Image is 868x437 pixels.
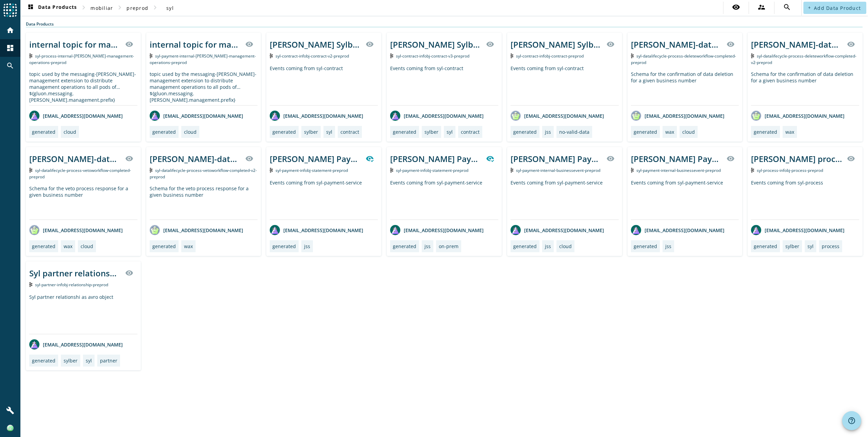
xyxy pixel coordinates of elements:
[29,268,121,279] div: Syl partner relationship topic
[390,153,482,164] div: [PERSON_NAME] Payment infobj of Statement producer
[272,243,296,249] div: generated
[631,71,739,105] div: Schema for the confirmation of data deletion for a given business number
[29,53,32,58] img: Kafka Topic: syl-process-internal-kafka-management-operations-preprod
[150,111,160,121] img: avatar
[88,2,116,14] button: mobiliar
[461,129,480,135] div: contract
[3,3,17,17] img: spoud-logo.svg
[152,243,176,249] div: generated
[29,39,121,50] div: internal topic for management operations for ${gluon.messaging.[PERSON_NAME].management.prefix}
[326,129,332,135] div: syl
[424,129,438,135] div: sylber
[665,243,671,249] div: jss
[80,3,88,12] mat-icon: chevron_right
[270,111,363,121] div: [EMAIL_ADDRESS][DOMAIN_NAME]
[150,167,257,180] span: Kafka Topic: syl-datalifecycle-process-vetoworkflow-completed-v2-preprod
[513,243,537,249] div: generated
[150,53,153,58] img: Kafka Topic: syl-payment-internal-kafka-management-operations-preprod
[636,167,721,173] span: Kafka Topic: syl-payment-internal-businessevent-preprod
[631,225,724,235] div: [EMAIL_ADDRESS][DOMAIN_NAME]
[424,243,431,249] div: jss
[393,243,416,249] div: generated
[393,129,416,135] div: generated
[727,40,735,48] mat-icon: visibility
[150,153,241,164] div: [PERSON_NAME]-datalifecycle process veto workflow completed
[150,53,256,65] span: Kafka Topic: syl-payment-internal-kafka-management-operations-preprod
[631,53,736,65] span: Kafka Topic: syl-datalifecycle-process-deleteworkflow-completed-preprod
[631,179,739,220] div: Events coming from syl-payment-service
[511,65,619,105] div: Events coming from syl-contract
[32,243,55,249] div: generated
[90,5,113,11] span: mobiliar
[511,39,602,50] div: [PERSON_NAME] Sylber contract status producer
[24,2,80,14] button: Data Products
[785,243,799,249] div: sylber
[150,225,243,235] div: [EMAIL_ADDRESS][DOMAIN_NAME]
[486,40,494,48] mat-icon: visibility
[276,53,349,59] span: Kafka Topic: syl-contract-infobj-contract-v2-preprod
[270,225,280,235] img: avatar
[64,129,76,135] div: cloud
[150,168,153,173] img: Kafka Topic: syl-datalifecycle-process-vetoworkflow-completed-v2-preprod
[29,71,137,105] div: topic used by the messaging-[PERSON_NAME]-management extension to distribute management operation...
[272,129,296,135] div: generated
[751,53,856,65] span: Kafka Topic: syl-datalifecycle-process-deleteworkflow-completed-v2-preprod
[100,357,117,364] div: partner
[32,129,55,135] div: generated
[807,243,814,249] div: syl
[751,225,761,235] img: avatar
[64,243,72,249] div: wax
[27,4,35,12] mat-icon: dashboard
[396,167,468,173] span: Kafka Topic: syl-payment-infobj-statement-preprod
[751,168,754,173] img: Kafka Topic: syl-process-infobj-process-preprod
[807,6,811,10] mat-icon: add
[6,406,14,415] mat-icon: build
[270,168,273,173] img: Kafka Topic: syl-payment-infobj-statement-preprod
[29,294,137,334] div: Syl partner relationshi as avro object
[6,26,14,34] mat-icon: home
[152,129,176,135] div: generated
[439,243,458,249] div: on-prem
[29,225,123,235] div: [EMAIL_ADDRESS][DOMAIN_NAME]
[757,3,766,11] mat-icon: supervisor_account
[29,282,32,287] img: Kafka Topic: syl-partner-infobj-relationship-preprod
[783,3,791,11] mat-icon: search
[184,129,197,135] div: cloud
[751,179,859,220] div: Events coming from syl-process
[29,168,32,173] img: Kafka Topic: syl-datalifecycle-process-vetoworkflow-completed-preprod
[516,167,600,173] span: Kafka Topic: syl-payment-internal-businessevent-preprod
[270,111,280,121] img: avatar
[390,168,393,173] img: Kafka Topic: syl-payment-infobj-statement-preprod
[682,129,695,135] div: cloud
[150,111,243,121] div: [EMAIL_ADDRESS][DOMAIN_NAME]
[822,243,839,249] div: process
[814,5,861,11] span: Add Data Product
[29,225,39,235] img: avatar
[245,155,253,163] mat-icon: visibility
[447,129,453,135] div: syl
[6,62,14,70] mat-icon: search
[116,3,124,12] mat-icon: chevron_right
[390,53,393,58] img: Kafka Topic: syl-contract-infobj-contract-v3-preprod
[270,39,362,50] div: [PERSON_NAME] Sylber contract infobj producer
[270,65,378,105] div: Events coming from syl-contract
[751,111,761,121] img: avatar
[631,111,724,121] div: [EMAIL_ADDRESS][DOMAIN_NAME]
[513,129,537,135] div: generated
[511,111,521,121] img: avatar
[81,243,93,249] div: cloud
[304,243,310,249] div: jss
[511,225,604,235] div: [EMAIL_ADDRESS][DOMAIN_NAME]
[631,111,641,121] img: avatar
[29,153,121,164] div: [PERSON_NAME]-datalifecycle process veto workflow completed
[511,168,514,173] img: Kafka Topic: syl-payment-internal-businessevent-preprod
[184,243,193,249] div: wax
[751,39,843,50] div: [PERSON_NAME]-datalifecycle process delete workflow completed
[631,225,641,235] img: avatar
[32,357,55,364] div: generated
[125,269,133,277] mat-icon: visibility
[751,71,859,105] div: Schema for the confirmation of data deletion for a given business number
[516,53,584,59] span: Kafka Topic: syl-contract-infobj-contract-preprod
[7,425,14,432] img: 3a48fcac8981e98abad0d19906949f8f
[26,21,863,27] div: Data Products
